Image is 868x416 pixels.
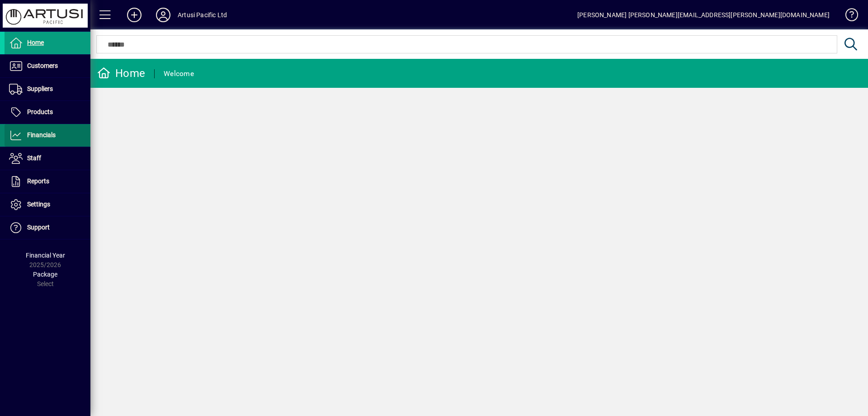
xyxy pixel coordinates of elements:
[27,39,44,46] span: Home
[27,108,53,115] span: Products
[27,154,41,162] span: Staff
[120,7,149,23] button: Add
[164,67,194,81] div: Welcome
[27,131,56,139] span: Financials
[27,85,53,92] span: Suppliers
[5,124,90,147] a: Financials
[5,78,90,100] a: Suppliers
[5,55,90,77] a: Customers
[5,170,90,193] a: Reports
[33,271,57,278] span: Package
[577,8,830,22] div: [PERSON_NAME] [PERSON_NAME][EMAIL_ADDRESS][PERSON_NAME][DOMAIN_NAME]
[97,66,145,81] div: Home
[27,62,58,69] span: Customers
[178,8,227,22] div: Artusi Pacific Ltd
[27,224,50,231] span: Support
[26,252,65,259] span: Financial Year
[5,193,90,216] a: Settings
[5,147,90,170] a: Staff
[5,101,90,124] a: Products
[149,7,178,23] button: Profile
[27,201,50,208] span: Settings
[5,216,90,239] a: Support
[839,2,857,31] a: Knowledge Base
[27,177,49,185] span: Reports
